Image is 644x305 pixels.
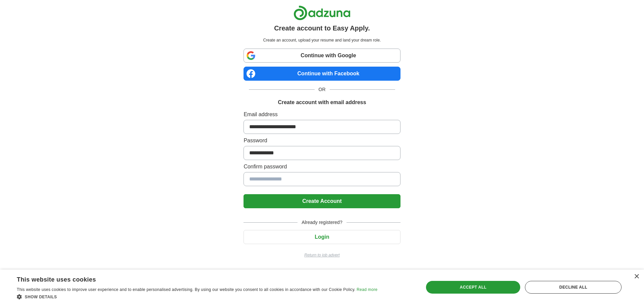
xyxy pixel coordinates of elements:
[244,163,400,171] label: Confirm password
[17,287,356,292] span: This website uses cookies to improve user experience and to enable personalised advertising. By u...
[17,274,361,284] div: This website uses cookies
[525,281,622,294] div: Decline all
[244,110,400,119] label: Email address
[244,137,400,145] label: Password
[357,287,377,292] a: Read more, opens a new window
[244,49,400,63] a: Continue with Google
[298,219,346,226] span: Already registered?
[17,293,377,300] div: Show details
[634,274,639,279] div: Close
[315,86,330,93] span: OR
[244,252,400,258] a: Return to job advert
[244,230,400,244] button: Login
[25,295,57,299] span: Show details
[244,234,400,240] a: Login
[293,5,351,20] img: Adzuna logo
[274,23,370,33] h1: Create account to Easy Apply.
[278,98,366,106] h1: Create account with email address
[426,281,521,294] div: Accept all
[244,194,400,208] button: Create Account
[244,67,400,81] a: Continue with Facebook
[245,37,399,43] p: Create an account, upload your resume and land your dream role.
